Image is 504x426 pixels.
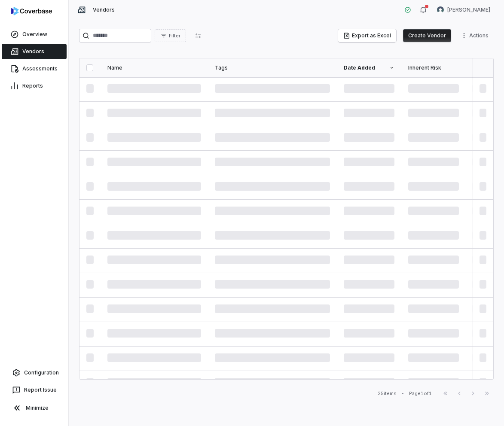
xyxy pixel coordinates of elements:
div: Date Added [344,64,394,71]
a: Reports [2,78,67,94]
a: Vendors [2,44,67,59]
div: Page 1 of 1 [409,390,432,397]
button: Report Issue [3,382,65,398]
div: Tags [215,64,330,71]
button: More actions [458,29,494,42]
img: Hammed Bakare avatar [437,6,444,13]
span: [PERSON_NAME] [447,6,490,13]
a: Configuration [3,365,65,380]
button: Filter [155,29,186,42]
div: 25 items [378,390,397,397]
span: Filter [169,33,180,39]
div: • [402,390,404,396]
button: Create Vendor [403,29,451,42]
button: Hammed Bakare avatar[PERSON_NAME] [432,3,495,16]
div: Inherent Risk [408,64,459,71]
button: Minimize [3,399,65,417]
div: Name [107,64,201,71]
a: Assessments [2,61,67,76]
span: Vendors [93,6,115,13]
button: Export as Excel [338,29,396,42]
a: Overview [2,27,67,42]
img: logo-D7KZi-bG.svg [11,7,52,15]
